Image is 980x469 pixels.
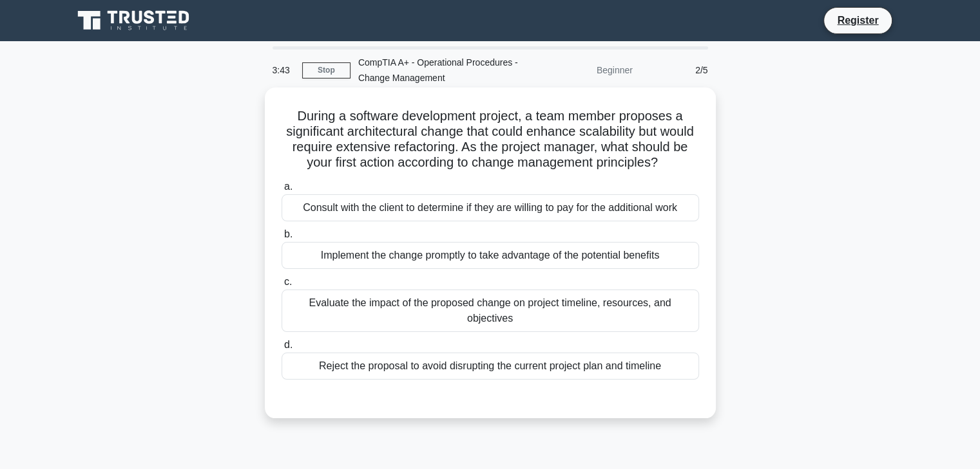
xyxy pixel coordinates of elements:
div: Evaluate the impact of the proposed change on project timeline, resources, and objectives [282,290,699,332]
span: a. [284,181,293,192]
div: Reject the proposal to avoid disrupting the current project plan and timeline [282,353,699,380]
div: Implement the change promptly to take advantage of the potential benefits [282,242,699,269]
span: b. [284,228,293,239]
div: Consult with the client to determine if they are willing to pay for the additional work [282,194,699,221]
div: 2/5 [640,57,716,83]
h5: During a software development project, a team member proposes a significant architectural change ... [280,108,700,171]
a: Register [829,12,886,28]
a: Stop [302,62,351,78]
span: d. [284,339,293,350]
span: c. [284,276,292,287]
div: Beginner [528,57,640,83]
div: CompTIA A+ - Operational Procedures - Change Management [351,50,528,91]
div: 3:43 [265,57,302,83]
